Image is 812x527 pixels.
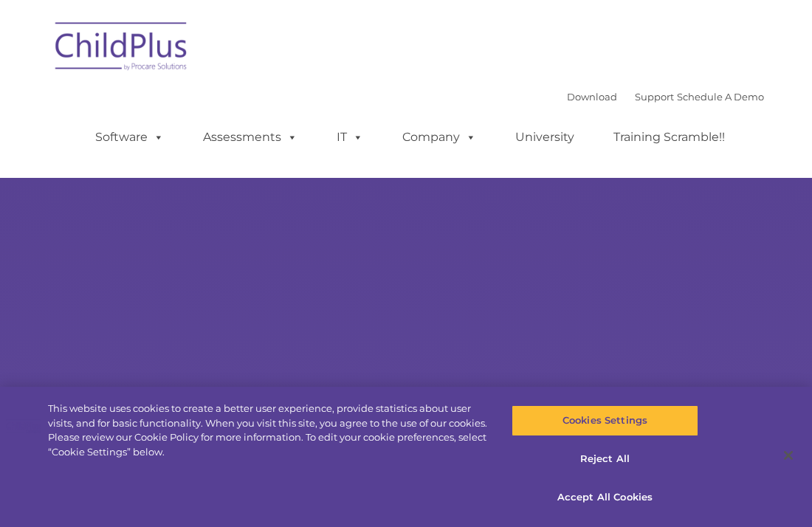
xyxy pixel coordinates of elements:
[512,444,698,475] button: Reject All
[80,123,179,152] a: Software
[567,91,764,103] font: |
[48,402,487,459] div: This website uses cookies to create a better user experience, provide statistics about user visit...
[677,91,764,103] a: Schedule A Demo
[388,123,491,152] a: Company
[512,405,698,436] button: Cookies Settings
[48,12,196,86] img: ChildPlus by Procare Solutions
[512,481,698,512] button: Accept All Cookies
[635,91,674,103] a: Support
[599,123,740,152] a: Training Scramble!!
[188,123,312,152] a: Assessments
[567,91,617,103] a: Download
[322,123,378,152] a: IT
[772,439,805,472] button: Close
[500,123,589,152] a: University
